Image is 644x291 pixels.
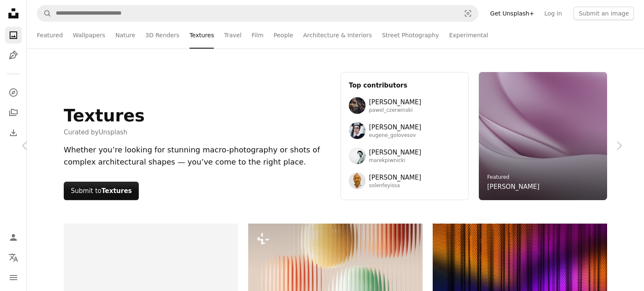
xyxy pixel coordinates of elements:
a: Avatar of user Pawel Czerwinski[PERSON_NAME]pawel_czerwinski [349,97,460,114]
button: Visual search [458,5,478,21]
img: Avatar of user Solen Feyissa [349,173,366,189]
strong: Textures [101,187,132,195]
div: Whether you’re looking for stunning macro-photography or shots of complex architectural shapes — ... [64,144,330,168]
a: Avatar of user Marek Piwnicki[PERSON_NAME]marekpiwnicki [349,147,460,164]
a: Explore [5,84,22,101]
a: Log in / Sign up [5,229,22,246]
span: marekpiwnicki [369,157,421,164]
a: Experimental [449,22,488,49]
img: Avatar of user Eugene Golovesov [349,122,366,139]
a: Film [252,22,263,49]
a: Get Unsplash+ [485,7,539,20]
a: [PERSON_NAME] [487,182,540,192]
a: Photos [5,27,22,44]
span: Curated by [64,127,145,137]
a: People [274,22,293,49]
h1: Textures [64,106,145,126]
button: Submit an image [574,7,634,20]
a: Architecture & Interiors [303,22,372,49]
a: a colorful background with lines and dots [433,283,607,291]
a: Featured [37,22,63,49]
button: Search Unsplash [37,5,52,21]
span: [PERSON_NAME] [369,173,421,183]
button: Language [5,249,22,266]
span: eugene_golovesov [369,132,421,139]
a: Travel [224,22,241,49]
img: Avatar of user Marek Piwnicki [349,147,366,164]
a: Next [594,106,644,186]
h3: Top contributors [349,80,460,90]
a: Wallpapers [73,22,105,49]
span: pawel_czerwinski [369,107,421,114]
a: Illustrations [5,47,22,64]
span: [PERSON_NAME] [369,122,421,132]
img: Avatar of user Pawel Czerwinski [349,97,366,114]
a: Featured [487,174,509,180]
a: Collections [5,104,22,121]
button: Submit toTextures [64,182,139,200]
form: Find visuals sitewide [37,5,478,22]
a: Log in [539,7,567,20]
span: solenfeyissa [369,183,421,189]
a: Avatar of user Eugene Golovesov[PERSON_NAME]eugene_golovesov [349,122,460,139]
button: Menu [5,269,22,286]
span: [PERSON_NAME] [369,97,421,107]
span: [PERSON_NAME] [369,147,421,157]
a: Unsplash [99,129,127,136]
a: Street Photography [382,22,439,49]
a: Avatar of user Solen Feyissa[PERSON_NAME]solenfeyissa [349,173,460,189]
a: 3D Renders [145,22,179,49]
a: Nature [115,22,135,49]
